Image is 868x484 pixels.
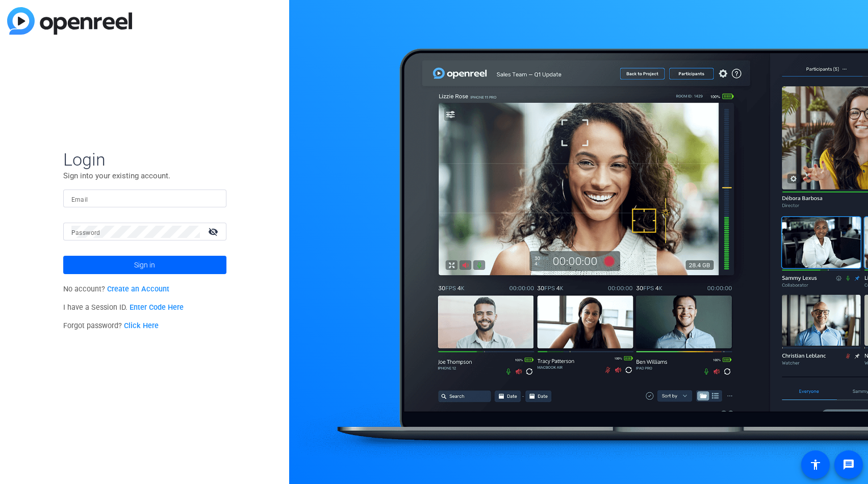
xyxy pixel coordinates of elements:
span: Forgot password? [63,321,159,330]
a: Click Here [124,321,159,330]
mat-icon: accessibility [809,459,822,471]
span: Sign in [134,252,155,278]
mat-icon: visibility_off [202,224,226,239]
mat-icon: message [843,459,855,471]
a: Enter Code Here [130,303,184,312]
span: No account? [63,285,170,293]
a: Create an Account [107,285,169,293]
input: Enter Email Address [71,193,218,205]
span: Login [63,149,226,170]
img: blue-gradient.svg [7,7,132,35]
mat-label: Password [71,229,100,236]
button: Sign in [63,256,226,274]
mat-label: Email [71,196,88,203]
span: I have a Session ID. [63,303,184,312]
p: Sign into your existing account. [63,170,226,181]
